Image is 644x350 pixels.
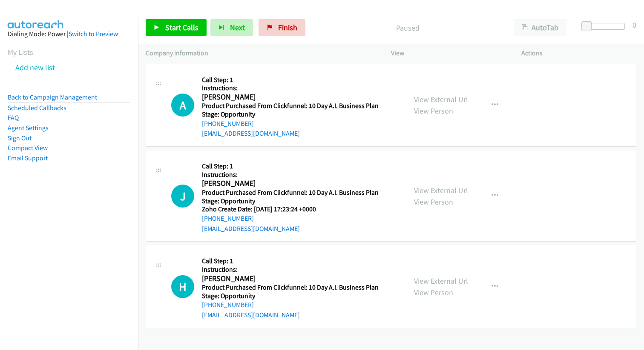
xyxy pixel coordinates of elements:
a: [EMAIL_ADDRESS][DOMAIN_NAME] [202,311,300,319]
a: Finish [259,19,305,36]
div: The call is yet to be attempted [171,275,194,298]
p: Paused [317,22,498,34]
p: Actions [521,48,636,58]
a: Back to Campaign Management [8,93,97,101]
div: Delay between calls (in seconds) [586,23,625,30]
h5: Call Step: 1 [202,162,379,171]
div: The call is yet to be attempted [171,94,194,117]
h5: Product Purchased From Clickfunnel: 10 Day A.I. Business Plan [202,283,379,292]
h5: Stage: Opportunity [202,110,379,119]
a: Agent Settings [8,124,49,132]
h5: Instructions: [202,265,379,274]
h5: Zoho Create Date: [DATE] 17:23:24 +0000 [202,205,379,213]
a: [PHONE_NUMBER] [202,214,254,222]
h2: [PERSON_NAME] [202,179,376,188]
a: Sign Out [8,134,32,142]
h5: Instructions: [202,171,379,179]
a: FAQ [8,114,19,122]
a: Compact View [8,144,48,152]
a: View Person [414,197,453,207]
a: Scheduled Callbacks [8,104,66,112]
a: View External Url [414,185,468,195]
div: Dialing Mode: Power | [8,29,130,39]
a: Switch to Preview [69,30,118,38]
a: [PHONE_NUMBER] [202,301,254,309]
h1: J [171,185,194,208]
h5: Stage: Opportunity [202,197,379,205]
span: Next [230,23,245,32]
a: My Lists [8,47,33,57]
h5: Product Purchased From Clickfunnel: 10 Day A.I. Business Plan [202,102,379,110]
a: [EMAIL_ADDRESS][DOMAIN_NAME] [202,129,300,137]
a: Add new list [15,63,55,72]
h2: [PERSON_NAME] [202,274,376,284]
a: Start Calls [146,19,207,36]
p: Company Information [146,48,376,58]
a: View External Url [414,276,468,286]
a: View External Url [414,94,468,104]
div: 0 [632,19,636,31]
h1: H [171,275,194,298]
a: Email Support [8,154,48,162]
h5: Call Step: 1 [202,257,379,265]
a: [PHONE_NUMBER] [202,120,254,128]
span: Finish [278,23,297,32]
h1: A [171,94,194,117]
a: View Person [414,106,453,116]
h5: Stage: Opportunity [202,292,379,300]
button: Next [210,19,253,36]
div: The call is yet to be attempted [171,185,194,208]
h5: Instructions: [202,84,379,92]
a: [EMAIL_ADDRESS][DOMAIN_NAME] [202,225,300,233]
button: AutoTab [514,19,566,36]
a: View Person [414,287,453,297]
span: Start Calls [165,23,198,32]
h2: [PERSON_NAME] [202,92,376,102]
h5: Call Step: 1 [202,76,379,84]
h5: Product Purchased From Clickfunnel: 10 Day A.I. Business Plan [202,188,379,197]
p: View [391,48,506,58]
